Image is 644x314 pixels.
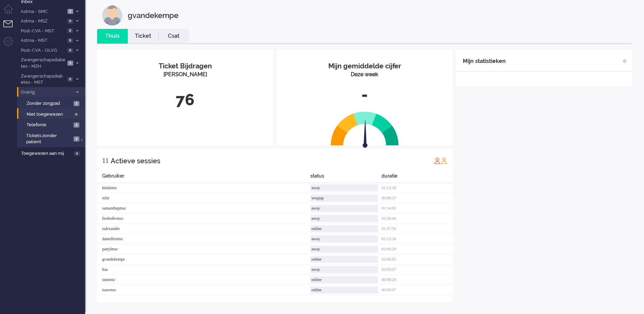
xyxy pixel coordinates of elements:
li: Thuis [97,29,128,44]
div: Mijn statistieken [463,54,506,68]
span: 0 [67,19,73,24]
div: wrapup [310,195,378,202]
div: 00:08:28 [381,275,453,285]
img: profile_orange.svg [441,157,447,164]
span: 0 [67,38,73,43]
div: ealexander [97,224,310,234]
span: Astma - SMC [20,9,65,15]
span: Toegewezen aan mij [21,150,72,157]
span: Zwangerschapsdiabetes - MZH [20,57,65,69]
div: stanmsc [97,275,310,285]
span: 1 [67,61,73,66]
div: 00:50:07 [381,285,453,295]
a: Thuis [97,32,128,40]
div: Gebruiker [97,172,310,183]
div: liesbethvmsc [97,214,310,224]
div: 02:03:07 [381,265,453,275]
a: Zonder zorgpad 2 [20,99,84,107]
li: Csat [158,29,189,44]
span: 2 [67,9,73,14]
li: Ticket [128,29,158,44]
li: Admin menu [3,36,19,52]
div: 02:06:05 [381,254,453,265]
a: Ticket [128,32,158,40]
div: 02:36:44 [381,214,453,224]
span: Zonder zorgpad [27,100,72,107]
span: Astma - MST [20,37,65,44]
span: Post-CVA - MST [20,28,65,34]
span: 2 [74,101,79,106]
div: pattylmsc [97,244,310,254]
div: ltas [97,265,310,275]
div: 01:12:18 [381,183,453,193]
div: online [310,225,378,232]
div: away [310,184,378,192]
div: online [310,276,378,283]
img: profile_red.svg [434,157,441,164]
a: Csat [158,32,189,40]
span: Zwangerschapsdiabetes - MST [20,73,65,86]
div: online [310,286,378,294]
span: Astma - MSZ [20,18,65,24]
div: away [310,215,378,222]
div: 00:00:37 [381,193,453,203]
span: Niet toegewezen [27,111,72,118]
span: 2 [74,136,79,142]
div: duratie [381,172,453,183]
a: Tickets zonder patient 2 [20,132,84,145]
div: 02:06:20 [381,244,453,254]
img: customer.svg [102,5,123,26]
span: 0 [67,28,73,33]
div: 11 [102,154,109,167]
span: 0 [67,48,73,53]
div: away [310,266,378,273]
a: Telefonie 2 [20,121,84,128]
div: away [310,246,378,253]
div: 76 [102,89,268,111]
div: Mijn gemiddelde cijfer [282,61,447,71]
div: away [310,205,378,212]
div: samanthapmsc [97,203,310,214]
div: isawmsc [97,285,310,295]
div: kimkmsc [97,183,310,193]
div: [PERSON_NAME] [102,71,268,79]
a: Niet toegewezen 0 [20,110,84,118]
img: semi_circle.svg [331,111,399,146]
div: 01:12:34 [381,234,453,244]
div: - [282,84,447,106]
div: away [310,235,378,243]
div: daniellesmsc [97,234,310,244]
span: 0 [67,77,73,82]
div: Deze week [282,71,447,79]
span: Post-CVA - OLVG [20,47,65,54]
div: online [310,256,378,263]
li: Dashboard menu [3,4,19,20]
li: Tickets menu [3,20,19,36]
span: 0 [74,151,80,156]
span: 0 [73,112,79,117]
a: Toegewezen aan mij 0 [20,149,85,157]
div: status [310,172,381,183]
div: Ticket Bijdragen [102,61,268,71]
div: gvandekempe [128,5,178,26]
div: gvandekempe [97,254,310,265]
div: Actieve sessies [111,154,160,168]
div: mlie [97,193,310,203]
div: 01:14:05 [381,203,453,214]
span: Tickets zonder patient [26,133,72,145]
span: Overig [20,89,73,96]
span: Telefonie [27,122,72,128]
span: 2 [74,122,79,128]
div: 01:47:56 [381,224,453,234]
img: arrow.svg [350,120,380,149]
